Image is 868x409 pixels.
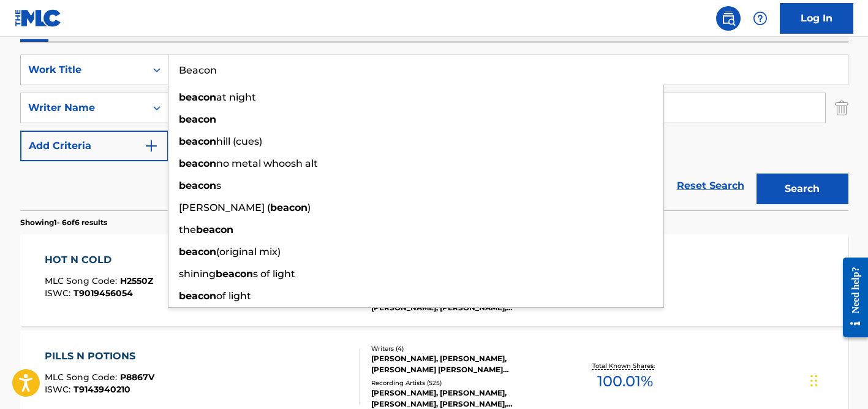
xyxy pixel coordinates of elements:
[216,180,221,191] span: s
[810,362,818,399] div: Drag
[179,158,216,169] strong: beacon
[120,372,154,383] span: P8867V
[721,11,736,26] img: search
[216,158,318,169] span: no metal whoosh alt
[216,136,262,147] span: hill (cues)
[179,180,216,191] strong: beacon
[179,113,216,125] strong: beacon
[371,344,556,353] div: Writers ( 4 )
[28,101,138,115] div: Writer Name
[45,372,120,383] span: MLC Song Code :
[757,174,848,204] button: Search
[780,3,853,34] a: Log In
[144,139,159,153] img: 9d2ae6d4665cec9f34b9.svg
[179,91,216,103] strong: beacon
[45,384,74,395] span: ISWC :
[45,253,153,267] div: HOT N COLD
[753,11,768,26] img: help
[834,248,868,346] iframe: Resource Center
[74,384,130,395] span: T9143940210
[371,353,556,375] div: [PERSON_NAME], [PERSON_NAME], [PERSON_NAME] [PERSON_NAME] [PERSON_NAME]
[597,370,653,392] span: 100.01 %
[671,172,750,199] a: Reset Search
[45,349,154,364] div: PILLS N POTIONS
[371,378,556,388] div: Recording Artists ( 525 )
[20,131,168,161] button: Add Criteria
[748,6,772,31] div: Help
[592,361,658,370] p: Total Known Shares:
[216,246,281,258] span: (original mix)
[45,288,74,299] span: ISWC :
[45,275,120,286] span: MLC Song Code :
[28,63,138,77] div: Work Title
[20,55,848,210] form: Search Form
[179,246,216,258] strong: beacon
[835,93,848,123] img: Delete Criterion
[20,234,848,326] a: HOT N COLDMLC Song Code:H2550ZISWC:T9019456054Writers (3)[PERSON_NAME] [PERSON_NAME], [PERSON_NAM...
[253,268,295,280] span: s of light
[20,217,107,228] p: Showing 1 - 6 of 6 results
[74,288,133,299] span: T9019456054
[216,91,256,103] span: at night
[179,136,216,147] strong: beacon
[308,202,311,213] span: )
[270,202,308,213] strong: beacon
[179,202,270,213] span: [PERSON_NAME] (
[120,275,153,286] span: H2550Z
[216,290,251,302] span: of light
[216,268,253,280] strong: beacon
[15,9,62,27] img: MLC Logo
[807,350,868,409] iframe: Chat Widget
[179,290,216,302] strong: beacon
[196,224,233,235] strong: beacon
[179,268,216,280] span: shining
[716,6,741,31] a: Public Search
[179,224,196,235] span: the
